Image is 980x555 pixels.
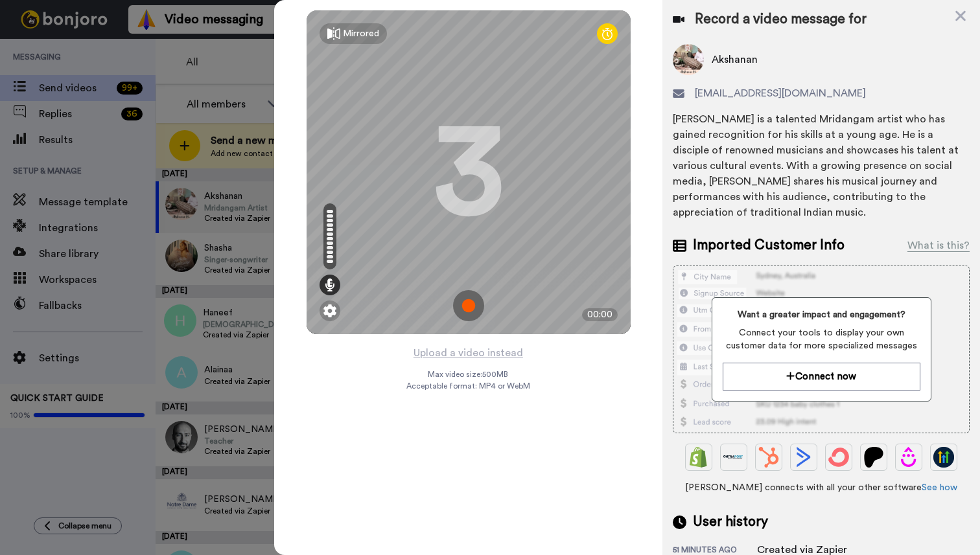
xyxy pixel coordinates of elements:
img: Shopify [688,447,709,468]
img: ActiveCampaign [793,447,814,468]
div: What is this? [907,238,970,253]
div: [PERSON_NAME] is a talented Mridangam artist who has gained recognition for his skills at a young... [673,111,970,220]
img: ConvertKit [828,447,849,468]
span: [PERSON_NAME] connects with all your other software [673,481,970,494]
div: 3 [433,124,504,221]
img: Ontraport [723,447,744,468]
img: Hubspot [758,447,779,468]
button: Connect now [723,363,920,391]
img: ic_record_start.svg [453,290,484,321]
img: Drip [898,447,919,468]
img: GoHighLevel [933,447,954,468]
a: See how [922,483,957,492]
div: 00:00 [582,308,618,321]
span: Connect your tools to display your own customer data for more specialized messages [723,326,920,352]
span: [EMAIL_ADDRESS][DOMAIN_NAME] [695,85,866,101]
span: Acceptable format: MP4 or WebM [406,381,530,391]
span: Want a greater impact and engagement? [723,308,920,321]
span: Imported Customer Info [693,236,845,255]
img: Patreon [863,447,884,468]
img: ic_gear.svg [323,304,336,317]
button: Upload a video instead [410,345,527,361]
span: Max video size: 500 MB [428,369,509,379]
span: User history [693,512,768,532]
